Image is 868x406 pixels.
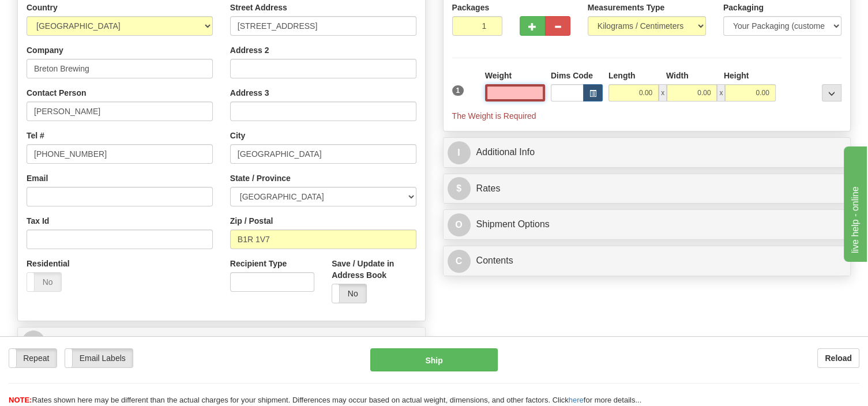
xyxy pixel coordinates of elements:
[230,16,416,36] input: Enter a location
[27,258,70,269] label: Residential
[717,84,725,101] span: x
[448,141,847,164] a: IAdditional Info
[452,85,464,96] span: 1
[230,215,273,227] label: Zip / Postal
[448,213,847,236] a: OShipment Options
[230,172,291,184] label: State / Province
[485,70,512,81] label: Weight
[448,177,471,200] span: $
[9,349,57,367] label: Repeat
[27,2,58,13] label: Country
[9,7,107,21] div: live help - online
[588,2,665,13] label: Measurements Type
[230,130,245,141] label: City
[230,258,287,269] label: Recipient Type
[659,84,667,101] span: x
[27,44,63,56] label: Company
[608,70,636,81] label: Length
[9,396,32,404] span: NOTE:
[22,330,421,354] a: @ eAlerts
[230,44,269,56] label: Address 2
[65,349,133,367] label: Email Labels
[825,354,852,363] b: Reload
[27,87,86,99] label: Contact Person
[551,70,593,81] label: Dims Code
[569,396,584,404] a: here
[230,2,287,13] label: Street Address
[452,2,490,13] label: Packages
[817,348,859,368] button: Reload
[448,249,847,273] a: CContents
[332,284,366,303] label: No
[27,130,44,141] label: Tel #
[723,2,764,13] label: Packaging
[448,177,847,201] a: $Rates
[448,250,471,273] span: C
[27,215,49,227] label: Tax Id
[370,348,498,371] button: Ship
[230,87,269,99] label: Address 3
[332,258,416,281] label: Save / Update in Address Book
[448,213,471,236] span: O
[27,172,48,184] label: Email
[27,273,61,291] label: No
[448,141,471,164] span: I
[841,144,867,262] iframe: chat widget
[724,70,749,81] label: Height
[822,84,841,101] div: ...
[452,111,536,121] span: The Weight is Required
[666,70,689,81] label: Width
[22,330,45,354] span: @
